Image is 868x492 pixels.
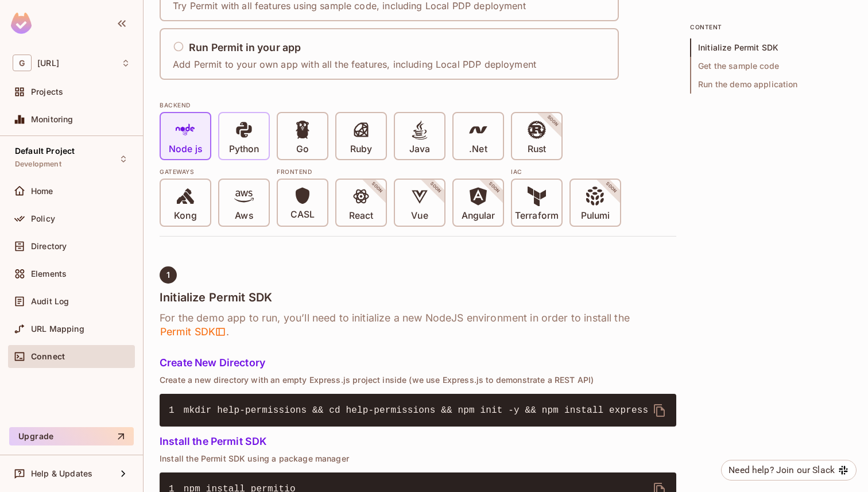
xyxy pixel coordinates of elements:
span: Default Project [15,146,75,156]
p: Terraform [515,210,559,222]
span: Help & Updates [31,469,92,478]
p: Add Permit to your own app with all the features, including Local PDP deployment [173,58,536,71]
span: mkdir help-permissions && cd help-permissions && npm init -y && npm install express [184,405,648,416]
p: content [690,22,852,32]
p: Create a new directory with an empty Express.js project inside (we use Express.js to demonstrate ... [160,375,676,385]
p: Aws [235,210,253,222]
span: Elements [31,269,67,278]
p: Rust [528,144,546,155]
span: Connect [31,352,65,361]
p: Python [229,144,259,155]
div: Frontend [277,167,504,176]
p: React [349,210,373,222]
span: Get the sample code [690,57,852,75]
img: SReyMgAAAABJRU5ErkJggg== [11,13,32,34]
h6: For the demo app to run, you’ll need to initialize a new NodeJS environment in order to install t... [160,311,676,339]
span: URL Mapping [31,324,84,334]
p: .Net [469,144,487,155]
p: Vue [411,210,428,222]
span: Audit Log [31,297,69,306]
p: Install the Permit SDK using a package manager [160,454,676,463]
span: SOON [472,165,517,210]
h5: Run Permit in your app [189,42,301,53]
span: SOON [589,165,634,210]
span: Permit SDK [160,325,226,339]
span: 1 [169,404,184,417]
div: Need help? Join our Slack [728,463,835,477]
div: IAC [511,167,621,176]
span: Policy [31,214,55,223]
p: Java [409,144,430,155]
span: G [13,55,32,71]
span: Run the demo application [690,75,852,94]
button: delete [646,397,673,424]
span: Development [15,160,61,169]
span: SOON [530,99,575,144]
p: Pulumi [581,210,610,222]
span: SOON [355,165,400,210]
h5: Create New Directory [160,357,676,369]
p: Angular [462,210,495,222]
span: Home [31,187,53,196]
div: BACKEND [160,100,676,110]
p: Node js [169,144,202,155]
span: SOON [413,165,458,210]
button: Upgrade [9,427,134,445]
h4: Initialize Permit SDK [160,290,676,304]
span: Initialize Permit SDK [690,38,852,57]
p: Go [296,144,309,155]
h5: Install the Permit SDK [160,436,676,447]
div: Gateways [160,167,270,176]
span: Workspace: genworx.ai [37,59,59,68]
span: 1 [166,270,170,280]
span: Directory [31,242,67,251]
p: CASL [290,209,315,220]
span: Monitoring [31,115,73,124]
p: Kong [174,210,196,222]
p: Ruby [350,144,372,155]
span: Projects [31,87,63,96]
